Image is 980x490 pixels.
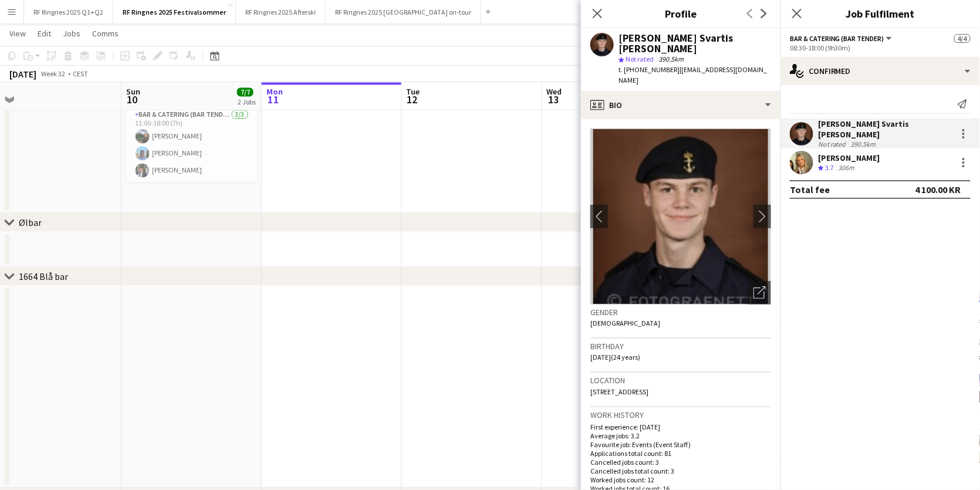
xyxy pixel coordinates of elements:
a: Jobs [58,26,85,41]
span: Sun [126,86,140,97]
div: 2 Jobs [238,97,256,106]
span: Jobs [63,28,80,39]
span: [STREET_ADDRESS] [590,387,648,396]
span: [DATE] (24 years) [590,353,640,361]
span: | [EMAIL_ADDRESS][DOMAIN_NAME] [619,65,767,85]
span: 13 [545,93,562,106]
div: 390.5km [849,140,878,148]
a: Edit [33,26,56,41]
app-card-role: Bar & Catering (Bar Tender)3/311:00-18:00 (7h)[PERSON_NAME][PERSON_NAME][PERSON_NAME] [126,108,258,182]
span: 10 [124,93,140,106]
span: t. [PHONE_NUMBER] [619,65,680,74]
p: Favourite job: Events (Event Staff) [590,440,771,449]
div: Open photos pop-in [748,281,771,305]
span: 3.7 [825,163,834,172]
div: 306m [836,163,857,173]
h3: Job Fulfilment [780,6,980,21]
p: Applications total count: 81 [590,449,771,458]
img: Crew avatar or photo [590,129,771,305]
span: Week 32 [39,69,68,78]
span: [DEMOGRAPHIC_DATA] [590,319,660,327]
span: Tue [407,86,420,97]
div: CEST [73,69,88,78]
h3: Birthday [590,341,771,352]
h3: Gender [590,307,771,317]
div: Bio [581,91,780,119]
div: [PERSON_NAME] [818,153,880,163]
button: RF Ringnes 2025 Festivalsommer [113,1,236,23]
span: Edit [38,28,51,39]
button: Bar & Catering (Bar Tender) [790,34,894,43]
div: Ølbar [19,217,42,228]
h3: Location [590,375,771,386]
div: Confirmed [780,57,980,85]
div: Not rated [818,140,849,148]
h3: Work history [590,410,771,420]
button: RF Ringnes 2025 Afterski [236,1,326,23]
a: View [5,26,31,41]
div: 4 100.00 KR [915,184,961,195]
div: 08:30-18:00 (9h30m) [790,43,971,52]
div: [PERSON_NAME] Svartis [PERSON_NAME] [619,33,771,54]
p: Average jobs: 3.2 [590,431,771,440]
div: Total fee [790,184,830,195]
div: 1664 Blå bar [19,271,68,282]
span: 390.5km [656,55,686,63]
button: RF Ringnes 2025 [GEOGRAPHIC_DATA] on-tour [326,1,481,23]
span: 4/4 [954,34,971,43]
span: 11 [265,93,283,106]
span: Comms [92,28,119,39]
div: [DATE] [9,68,36,80]
span: 7/7 [237,87,254,96]
button: RF Ringnes 2025 Q1+Q2 [24,1,113,23]
h3: Profile [581,6,780,21]
div: [PERSON_NAME] Svartis [PERSON_NAME] [818,119,952,140]
p: Cancelled jobs total count: 3 [590,467,771,475]
span: Bar & Catering (Bar Tender) [790,34,884,43]
span: Not rated [626,55,654,63]
a: Comms [87,26,123,41]
span: Wed [547,86,562,97]
span: 12 [405,93,420,106]
p: Cancelled jobs count: 3 [590,458,771,467]
p: Worked jobs count: 12 [590,475,771,484]
span: Mon [266,86,283,97]
p: First experience: [DATE] [590,423,771,431]
span: View [9,28,26,39]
